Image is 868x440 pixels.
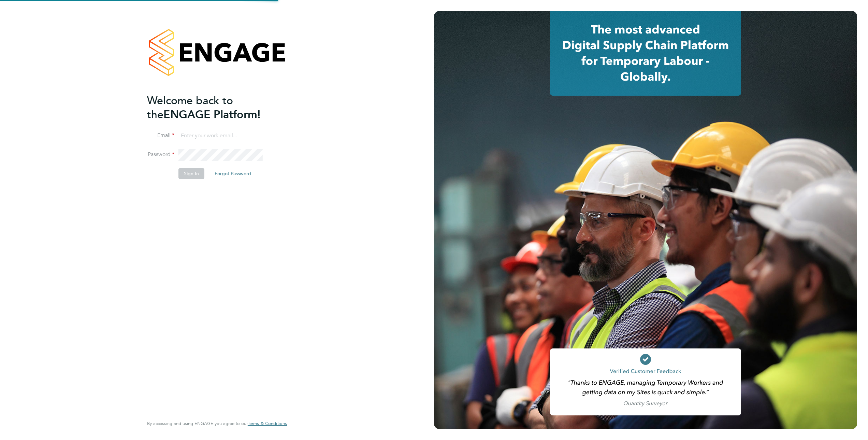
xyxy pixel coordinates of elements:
[147,151,174,158] label: Password
[178,130,263,142] input: Enter your work email...
[147,132,174,139] label: Email
[209,168,257,179] button: Forgot Password
[248,421,287,426] span: Terms & Conditions
[147,421,287,426] span: By accessing and using ENGAGE you agree to our
[147,94,280,122] h2: ENGAGE Platform!
[248,421,287,426] a: Terms & Conditions
[147,94,233,121] span: Welcome back to the
[178,168,204,179] button: Sign In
